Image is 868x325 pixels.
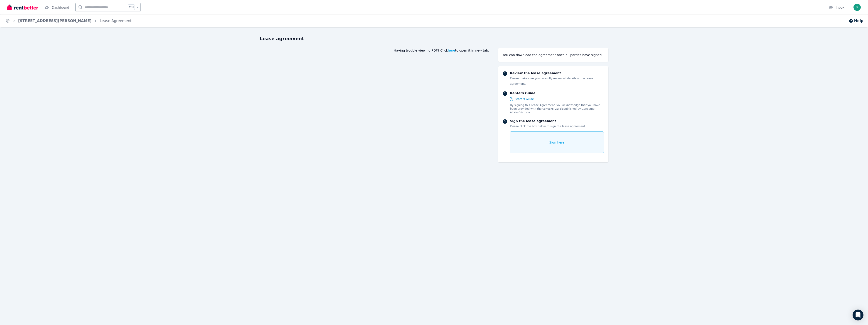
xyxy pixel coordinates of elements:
strong: Renters Guide [541,107,563,110]
span: Renters Guide [514,97,534,101]
button: Help [849,18,863,24]
p: Review the lease agreement [510,71,604,75]
span: Sign here [549,140,565,145]
a: [STREET_ADDRESS][PERSON_NAME] [18,19,91,23]
span: here [448,48,455,53]
div: 1 [503,71,507,76]
div: You can download the agreement once all parties have signed. [503,53,604,57]
div: Open Intercom Messenger [853,310,863,320]
p: By signing this Lease Agreement, you acknowledge that you have been provided with the published b... [510,103,604,114]
span: Please click the box below to sign the lease agreement. [510,125,586,128]
span: k [137,5,138,9]
h1: Lease agreement [260,35,608,42]
span: Ctrl [128,4,135,10]
div: 2 [503,91,507,96]
div: 3 [503,119,507,124]
p: Sign the lease agreement [510,119,604,123]
img: Binesh Amarasekara [853,4,861,11]
img: RentBetter [7,4,38,11]
p: Renters Guide [510,91,604,95]
span: Please make sure you carefully review all details of the lease agreement. [510,77,593,85]
div: Having trouble viewing PDF? Click to open it in new tab. [260,48,489,53]
a: Renters Guide [510,97,534,101]
a: Lease Agreement [100,19,131,23]
div: Inbox [829,5,844,10]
